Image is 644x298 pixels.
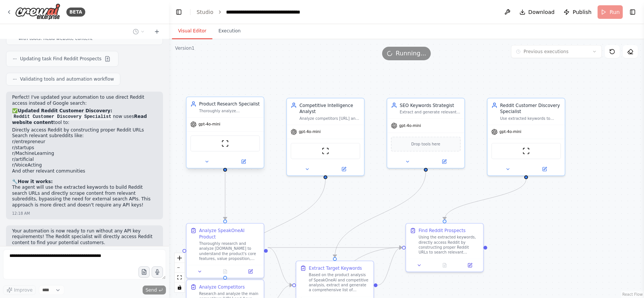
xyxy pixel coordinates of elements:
div: BETA [66,8,85,17]
h2: ✅ [12,108,157,114]
li: r/entrepreneur [12,139,157,145]
button: Open in side panel [226,158,261,165]
div: Product Research SpecialistThoroughly analyze [DOMAIN_NAME] to understand the product features, v... [186,98,264,170]
button: Upload files [138,266,150,278]
span: Previous executions [524,49,569,55]
button: Click to speak your automation idea [152,266,163,278]
strong: Updated Reddit Customer Discovery: [18,108,112,113]
nav: breadcrumb [197,8,311,16]
p: Perfect! I've updated your automation to use direct Reddit access instead of Google search: [12,95,157,106]
div: Reddit Customer Discovery Specialist [500,102,561,115]
li: r/startups [12,145,157,151]
img: Logo [15,3,60,20]
li: r/VoiceActing [12,162,157,168]
div: Reddit Customer Discovery SpecialistUse extracted keywords to search Reddit and find posts from p... [487,98,566,176]
span: gpt-4o-mini [299,129,321,134]
div: Based on the product analysis of SpeakOneAI and competitive analysis, extract and generate a comp... [309,272,370,292]
code: Reddit Customer Discovery Specialist [12,113,113,120]
span: Validating tools and automation workflow [20,76,114,82]
span: gpt-4o-mini [399,123,421,128]
button: Publish [561,5,595,19]
button: Open in side panel [459,261,481,269]
img: ScrapeWebsiteTool [523,147,530,155]
button: No output available [431,261,458,269]
button: toggle interactivity [175,283,184,292]
div: 12:18 AM [12,211,30,216]
span: Drop tools here [411,141,440,147]
li: r/artificial [12,157,157,163]
div: Use extracted keywords to search Reddit and find posts from potential customers discussing voice ... [500,116,561,121]
button: Start a new chat [151,27,163,36]
div: Using the extracted keywords, directly access Reddit by constructing proper Reddit URLs to search... [419,235,480,255]
button: Execution [212,23,247,39]
a: React Flow attribution [622,292,643,296]
h2: 🔧 [12,179,157,185]
p: The agent will use the extracted keywords to build Reddit search URLs and directly scrape content... [12,185,157,208]
button: zoom in [175,253,184,263]
div: Extract and generate relevant keywords from product and competitor analysis to identify terms pot... [400,110,461,115]
button: Improve [3,285,36,295]
button: Open in side panel [426,158,462,165]
div: Analyze competitors [URL] and Aqua Voice to understand their offerings, strengths, weaknesses, an... [300,116,360,121]
button: Open in side panel [240,268,261,275]
button: Download [516,5,558,19]
div: Analyze SpeakOneAI Product [199,228,260,240]
button: Visual Editor [172,23,212,39]
button: Hide left sidebar [174,7,184,17]
li: Search relevant subreddits like: [12,133,157,174]
g: Edge from 6750234f-8231-4309-978e-c94c94de4483 to c779f462-5c52-4440-b091-dc60243cbf44 [378,245,402,288]
div: Competitive Intelligence Analyst [300,102,360,115]
button: Send [143,286,166,295]
button: Open in side panel [326,165,361,173]
img: ScrapeWebsiteTool [221,140,229,147]
a: Studio [197,9,214,15]
button: Previous executions [511,45,602,58]
img: ScrapeWebsiteTool [322,147,329,155]
g: Edge from 775a650c-eb45-4b05-b9a5-1b5461bc6c2c to 6750234f-8231-4309-978e-c94c94de4483 [268,245,292,288]
button: Switch to previous chat [130,27,148,36]
button: No output available [212,268,238,275]
div: Analyze Competitors [199,284,245,290]
span: gpt-4o-mini [198,122,220,127]
div: Analyze SpeakOneAI ProductThoroughly research and analyze [DOMAIN_NAME] to understand the product... [186,223,264,278]
strong: How it works: [18,179,53,184]
div: Competitive Intelligence AnalystAnalyze competitors [URL] and Aqua Voice to understand their offe... [286,98,365,176]
div: SEO Keywords StrategistExtract and generate relevant keywords from product and competitor analysi... [387,98,465,169]
span: Download [529,8,555,16]
g: Edge from 775a650c-eb45-4b05-b9a5-1b5461bc6c2c to c779f462-5c52-4440-b091-dc60243cbf44 [268,245,402,251]
p: now uses tool to: [12,114,157,126]
g: Edge from e34fa3c4-ac81-4a42-806f-8e1c38069fdc to 6750234f-8231-4309-978e-c94c94de4483 [332,171,429,257]
div: Find Reddit Prospects [419,228,466,234]
g: Edge from 4e84849e-eb7a-4e1a-9b6e-0860a852c984 to 775a650c-eb45-4b05-b9a5-1b5461bc6c2c [222,173,228,219]
span: Publish [573,8,592,16]
g: Edge from 39ee4eab-8293-4634-adea-3e82934f7be1 to 53adc938-8834-4907-a248-d041e6a98f1f [222,179,329,276]
button: Show right sidebar [627,7,638,17]
button: Open in side panel [527,165,562,173]
div: Version 1 [175,45,195,51]
div: Extract Target Keywords [309,265,362,271]
li: Directly access Reddit by constructing proper Reddit URLs [12,127,157,133]
div: SEO Keywords Strategist [400,102,461,109]
div: Thoroughly research and analyze [DOMAIN_NAME] to understand the product's core features, value pr... [199,241,260,261]
span: Improve [14,287,32,293]
div: React Flow controls [175,253,184,292]
span: Updating task Find Reddit Prospects [20,56,101,62]
span: gpt-4o-mini [500,129,521,134]
span: Running... [396,49,426,58]
li: And other relevant communities [12,168,157,174]
span: Send [146,287,157,293]
div: Thoroughly analyze [DOMAIN_NAME] to understand the product features, value proposition, target au... [199,109,260,113]
button: fit view [175,273,184,283]
g: Edge from ffa08bde-e685-4b25-b59b-538f9a42b983 to c779f462-5c52-4440-b091-dc60243cbf44 [441,179,529,220]
li: r/MachineLearning [12,151,157,157]
p: Your automation is now ready to run without any API key requirements! The Reddit specialist will ... [12,228,157,246]
div: Product Research Specialist [199,101,260,107]
div: Find Reddit ProspectsUsing the extracted keywords, directly access Reddit by constructing proper ... [406,223,484,272]
button: zoom out [175,263,184,273]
